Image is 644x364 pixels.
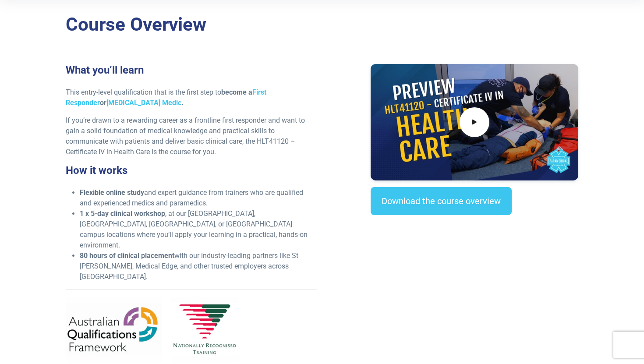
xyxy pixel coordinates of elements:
li: , at our [GEOGRAPHIC_DATA], [GEOGRAPHIC_DATA], [GEOGRAPHIC_DATA], or [GEOGRAPHIC_DATA] campus loc... [80,209,317,251]
p: If you’re drawn to a rewarding career as a frontline first responder and want to gain a solid fou... [66,115,317,157]
a: Download the course overview [371,187,512,215]
a: [MEDICAL_DATA] Medic [106,99,181,107]
strong: become a or . [66,88,266,107]
iframe: EmbedSocial Universal Widget [371,233,578,277]
strong: Flexible online study [80,188,144,197]
h3: How it works [66,164,317,177]
h2: Course Overview [66,14,578,36]
li: with our industry-leading partners like St [PERSON_NAME], Medical Edge, and other trusted employe... [80,251,317,282]
h3: What you’ll learn [66,64,317,77]
p: This entry-level qualification that is the first step to [66,87,317,108]
strong: 80 hours of clinical placement [80,251,174,260]
a: First Responder [66,88,266,107]
strong: 1 x 5-day clinical workshop [80,209,165,218]
li: and expert guidance from trainers who are qualified and experienced medics and paramedics. [80,187,317,209]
